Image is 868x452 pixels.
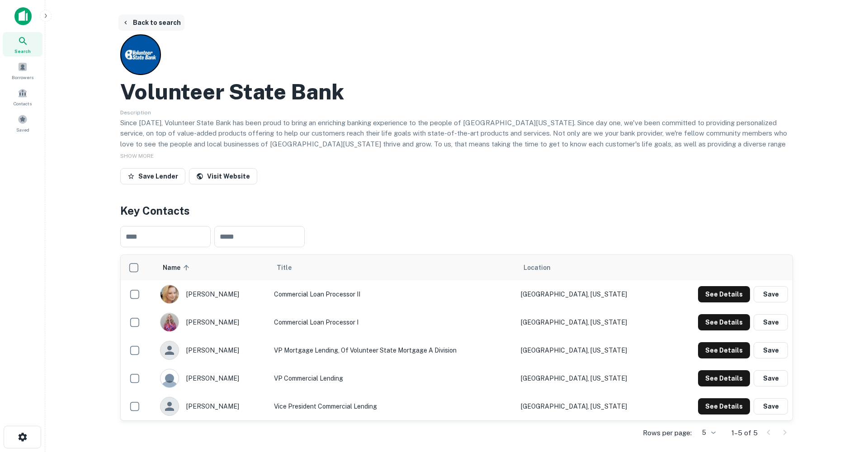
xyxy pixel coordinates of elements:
[698,286,750,302] button: See Details
[823,380,868,423] iframe: Chat Widget
[120,153,154,159] span: SHOW MORE
[120,118,793,171] p: Since [DATE], Volunteer State Bank has been proud to bring an enriching banking experience to the...
[160,369,179,387] img: 9c8pery4andzj6ohjkjp54ma2
[516,364,665,392] td: [GEOGRAPHIC_DATA], [US_STATE]
[269,255,516,280] th: Title
[516,392,665,420] td: [GEOGRAPHIC_DATA], [US_STATE]
[160,313,264,332] div: [PERSON_NAME]
[754,398,788,414] button: Save
[698,342,750,358] button: See Details
[754,342,788,358] button: Save
[516,280,665,308] td: [GEOGRAPHIC_DATA], [US_STATE]
[3,58,42,83] a: Borrowers
[14,47,31,55] span: Search
[516,255,665,280] th: Location
[120,109,151,116] span: Description
[118,14,184,31] button: Back to search
[120,168,185,184] button: Save Lender
[269,336,516,364] td: VP Mortgage Lending, of Volunteer State Mortgage a Division
[14,100,32,107] span: Contacts
[160,369,264,388] div: [PERSON_NAME]
[698,370,750,386] button: See Details
[16,126,29,133] span: Saved
[269,364,516,392] td: VP Commercial Lending
[269,308,516,336] td: Commercial Loan Processor I
[698,398,750,414] button: See Details
[754,286,788,302] button: Save
[160,313,179,331] img: 1737489264552
[121,255,793,420] div: scrollable content
[698,314,750,330] button: See Details
[3,32,42,56] a: Search
[754,314,788,330] button: Save
[643,428,692,438] p: Rows per page:
[160,285,179,303] img: 1727209653621
[3,111,42,135] a: Saved
[14,7,32,25] img: capitalize-icon.png
[156,255,269,280] th: Name
[516,336,665,364] td: [GEOGRAPHIC_DATA], [US_STATE]
[269,392,516,420] td: Vice President Commercial Lending
[3,85,42,109] a: Contacts
[516,308,665,336] td: [GEOGRAPHIC_DATA], [US_STATE]
[277,262,303,273] span: Title
[163,262,192,273] span: Name
[160,285,264,304] div: [PERSON_NAME]
[269,280,516,308] td: Commercial Loan Processor II
[754,370,788,386] button: Save
[189,168,257,184] a: Visit Website
[524,262,551,273] span: Location
[120,202,793,219] h4: Key Contacts
[695,426,717,439] div: 5
[160,341,264,360] div: [PERSON_NAME]
[160,397,264,416] div: [PERSON_NAME]
[12,74,33,81] span: Borrowers
[120,79,344,105] h2: Volunteer State Bank
[731,428,758,438] p: 1–5 of 5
